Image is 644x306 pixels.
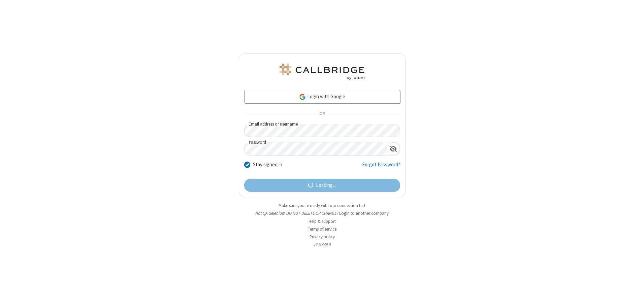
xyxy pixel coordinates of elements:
a: Login with Google [244,90,400,103]
input: Password [245,142,387,156]
input: Email address or username [244,124,400,137]
a: Make sure you're ready with our connection test [279,203,365,208]
span: OR [317,109,327,118]
a: Help & support [309,218,336,224]
a: Forgot Password? [362,161,400,174]
button: Loading... [244,179,400,192]
li: v2.6.349.0 [239,241,406,248]
img: google-icon.png [299,93,306,101]
img: QA Selenium DO NOT DELETE OR CHANGE [278,64,366,80]
a: Privacy policy [310,234,335,240]
button: Login to another company [339,210,389,216]
label: Stay signed in [253,161,282,169]
a: Terms of service [308,226,336,232]
div: Show password [387,142,400,155]
li: Not QA Selenium DO NOT DELETE OR CHANGE? [239,210,406,216]
span: Loading... [316,181,336,189]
